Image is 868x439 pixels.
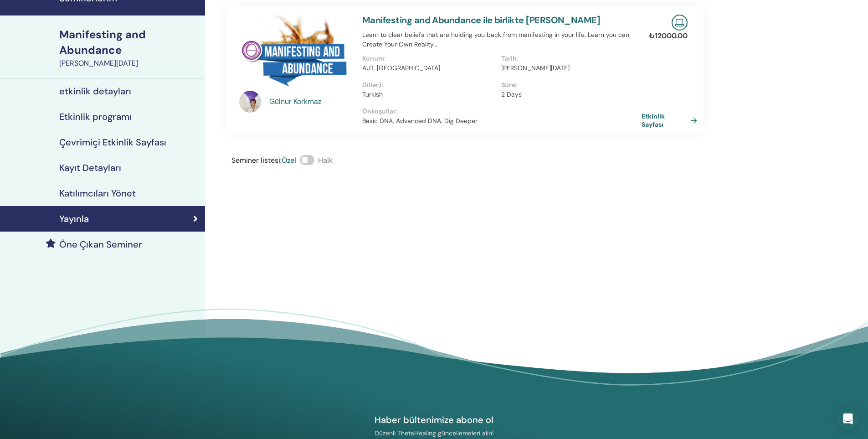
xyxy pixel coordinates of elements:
[269,96,354,107] a: Gülnur Korkmaz
[362,107,640,116] p: Önkoşullar :
[59,137,166,148] h4: Çevrimiçi Etkinlik Sayfası
[239,91,261,113] img: default.jpg
[329,429,539,437] p: Düzenli ThetaHealing güncellemeleri alın!
[501,63,635,73] p: [PERSON_NAME][DATE]
[501,80,635,90] p: Süre :
[59,27,200,58] div: Manifesting and Abundance
[239,15,351,93] img: Manifesting and Abundance
[501,90,635,99] p: 2 Days
[54,27,205,69] a: Manifesting and Abundance[PERSON_NAME][DATE]
[318,155,333,165] span: Halk
[59,111,132,122] h4: Etkinlik programı
[231,155,282,165] span: Seminer listesi :
[642,112,701,129] a: Etkinlik Sayfası
[362,63,496,73] p: AUT, [GEOGRAPHIC_DATA]
[362,30,640,49] p: Learn to clear beliefs that are holding you back from manifesting in your life. Learn you can Cre...
[362,14,600,26] a: Manifesting and Abundance ile birlikte [PERSON_NAME]
[362,54,496,63] p: Konum :
[672,15,688,31] img: Live Online Seminar
[362,80,496,90] p: Diller) :
[59,188,136,199] h4: Katılımcıları Yönet
[362,116,640,126] p: Basic DNA, Advanced DNA, Dig Deeper
[501,54,635,63] p: Tarih :
[837,408,859,430] div: Open Intercom Messenger
[59,162,121,173] h4: Kayıt Detayları
[59,58,200,69] div: [PERSON_NAME][DATE]
[59,213,89,224] h4: Yayınla
[59,86,131,97] h4: etkinlik detayları
[362,90,496,99] p: Turkish
[329,414,539,426] h4: Haber bültenimize abone ol
[59,239,142,250] h4: Öne Çıkan Seminer
[282,155,296,165] span: Özel
[649,31,688,41] p: ₺ 12000.00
